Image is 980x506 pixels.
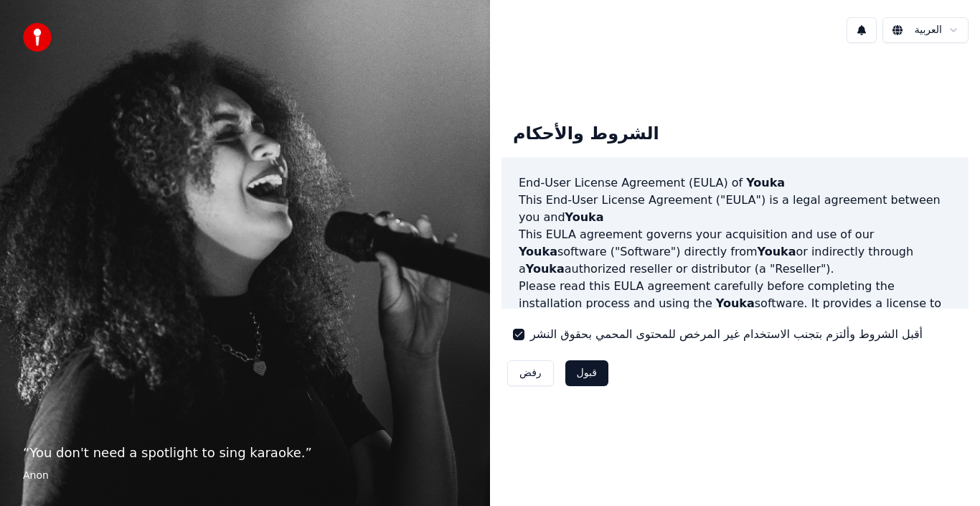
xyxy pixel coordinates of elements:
img: youka [23,23,52,52]
button: رفض [507,360,554,386]
span: Youka [716,296,755,310]
span: Youka [526,262,565,276]
p: Please read this EULA agreement carefully before completing the installation process and using th... [519,278,951,347]
button: قبول [565,360,608,386]
label: أقبل الشروط وألتزم بتجنب الاستخدام غير المرخص للمحتوى المحمي بحقوق النشر [530,326,923,343]
footer: Anon [23,469,467,483]
span: Youka [746,176,785,189]
span: Youka [519,245,557,258]
div: الشروط والأحكام [501,111,671,157]
h3: End-User License Agreement (EULA) of [519,174,951,192]
span: Youka [565,210,604,224]
p: “ You don't need a spotlight to sing karaoke. ” [23,443,467,463]
span: Youka [758,245,796,258]
p: This EULA agreement governs your acquisition and use of our software ("Software") directly from o... [519,226,951,278]
p: This End-User License Agreement ("EULA") is a legal agreement between you and [519,192,951,226]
